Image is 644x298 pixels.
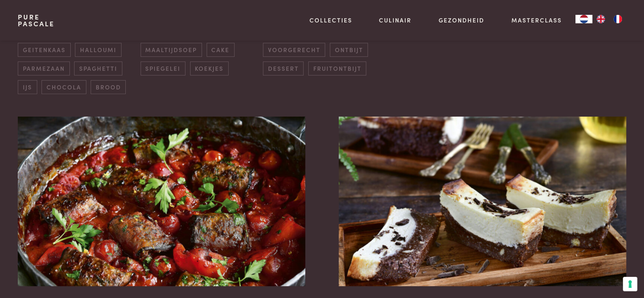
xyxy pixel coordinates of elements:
ul: Language list [592,15,626,23]
span: spiegelei [141,61,185,75]
span: parmezaan [18,61,69,75]
span: voorgerecht [263,43,325,57]
span: dessert [263,61,304,75]
img: Brownie-cheesecake [339,117,626,286]
a: FR [609,15,626,23]
span: maaltijdsoep [141,43,202,57]
span: halloumi [75,43,121,57]
span: geitenkaas [18,43,70,57]
a: Culinair [379,16,412,25]
a: Masterclass [511,16,562,25]
div: Language [575,15,592,23]
a: PurePascale [18,14,55,27]
img: Aubergine-gehaktrolletjes in tomatensaus [18,117,305,286]
button: Uw voorkeuren voor toestemming voor trackingtechnologieën [623,277,637,291]
a: NL [575,15,592,23]
span: spaghetti [74,61,122,75]
aside: Language selected: Nederlands [575,15,626,23]
span: cake [207,43,235,57]
span: ijs [18,80,37,94]
span: koekjes [190,61,229,75]
a: Gezondheid [439,16,484,25]
span: brood [91,80,126,94]
a: Collecties [310,16,352,25]
span: chocola [41,80,86,94]
span: fruitontbijt [308,61,366,75]
span: ontbijt [330,43,368,57]
a: EN [592,15,609,23]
